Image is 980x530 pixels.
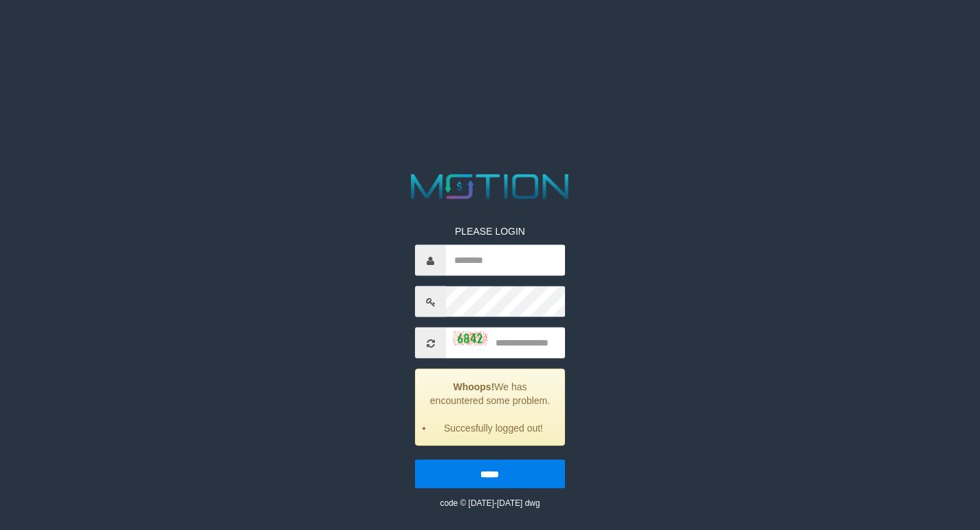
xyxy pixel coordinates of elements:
strong: Whoops! [453,381,494,392]
p: PLEASE LOGIN [415,224,564,238]
img: captcha [453,332,487,346]
div: We has encountered some problem. [415,369,564,446]
li: Succesfully logged out! [433,421,553,435]
small: code © [DATE]-[DATE] dwg [440,498,540,508]
img: MOTION_logo.png [404,170,575,204]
